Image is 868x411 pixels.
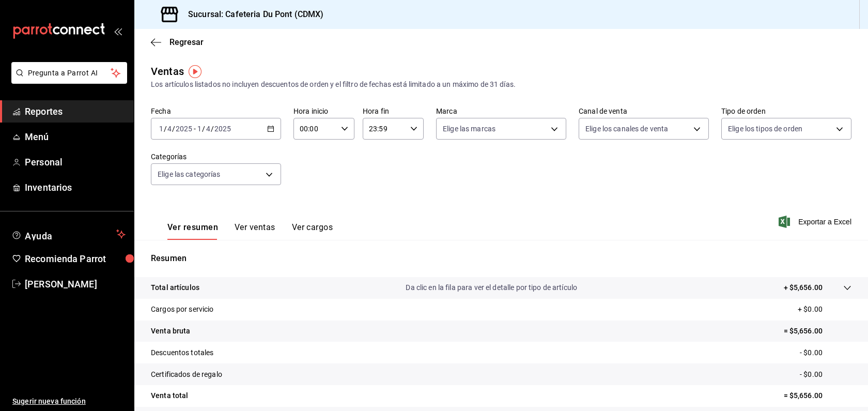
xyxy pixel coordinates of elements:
span: / [172,125,175,133]
span: / [211,125,214,133]
button: Regresar [151,37,204,47]
input: ---- [214,125,231,133]
input: -- [197,125,202,133]
span: Pregunta a Parrot AI [28,68,111,79]
p: + $5,656.00 [784,282,823,293]
p: Certificados de regalo [151,369,222,380]
p: + $0.00 [798,304,851,315]
p: Venta bruta [151,326,190,337]
p: - $0.00 [800,347,851,358]
input: -- [167,125,172,133]
span: Reportes [25,104,126,118]
button: Ver resumen [167,222,218,240]
span: Inventarios [25,180,126,194]
span: [PERSON_NAME] [25,277,126,291]
span: - [194,125,196,133]
p: Descuentos totales [151,347,213,358]
button: open_drawer_menu [114,27,122,35]
span: Personal [25,155,126,169]
span: Regresar [169,37,204,47]
img: Tooltip marker [189,65,202,78]
input: -- [159,125,164,133]
span: Elige los canales de venta [585,124,668,134]
span: Elige los tipos de orden [728,124,802,134]
p: Total artículos [151,282,199,293]
button: Pregunta a Parrot AI [11,62,127,84]
label: Canal de venta [579,108,709,115]
span: Ayuda [25,228,112,240]
p: Venta total [151,390,188,401]
p: Cargos por servicio [151,304,214,315]
label: Hora inicio [293,108,354,115]
label: Hora fin [363,108,424,115]
label: Marca [436,108,566,115]
span: Elige las categorías [158,169,221,179]
span: / [202,125,205,133]
span: Elige las marcas [443,124,495,134]
p: Da clic en la fila para ver el detalle por tipo de artículo [406,282,577,293]
span: / [164,125,167,133]
input: -- [206,125,211,133]
button: Exportar a Excel [781,216,851,228]
p: = $5,656.00 [784,390,851,401]
label: Tipo de orden [721,108,851,115]
button: Ver ventas [235,222,275,240]
span: Recomienda Parrot [25,252,126,266]
span: Sugerir nueva función [12,396,126,407]
p: = $5,656.00 [784,326,851,337]
label: Fecha [151,108,281,115]
input: ---- [175,125,193,133]
p: Resumen [151,252,851,265]
div: Ventas [151,64,184,79]
div: navigation tabs [167,222,333,240]
button: Ver cargos [292,222,333,240]
h3: Sucursal: Cafeteria Du Pont (CDMX) [180,8,323,21]
div: Los artículos listados no incluyen descuentos de orden y el filtro de fechas está limitado a un m... [151,79,851,90]
p: - $0.00 [800,369,851,380]
label: Categorías [151,153,281,160]
a: Pregunta a Parrot AI [7,75,127,86]
span: Menú [25,130,126,144]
